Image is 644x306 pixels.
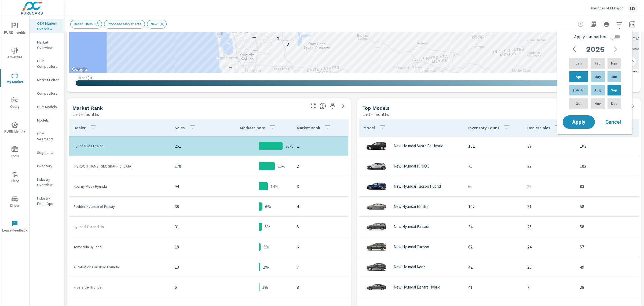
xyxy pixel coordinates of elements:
[30,116,64,124] div: Models
[527,284,571,290] p: 7
[286,41,289,48] p: 2
[175,244,221,250] p: 18
[297,284,344,290] p: 8
[297,143,344,149] p: 1
[594,87,601,93] p: Aug
[37,21,59,31] p: OEM Market Overview
[2,72,28,85] span: My Market
[297,163,344,169] p: 2
[366,178,387,194] img: glamour
[37,118,59,123] p: Models
[580,264,637,270] p: 49
[37,40,59,50] p: Market Overview
[2,122,28,135] span: PURE Identity
[30,89,64,97] div: Competitors
[527,244,571,250] p: 24
[580,203,637,210] p: 58
[37,131,59,142] p: OEM Segments
[594,101,601,106] p: Nov
[262,284,268,290] p: 1%
[70,20,102,29] div: Reset Filters
[364,125,375,130] p: Model
[601,19,612,30] button: Print Report
[576,101,582,106] p: Oct
[263,264,269,270] p: 2%
[297,125,320,130] p: Market Rank
[573,87,584,93] p: [DATE]
[586,45,604,54] h2: 2025
[366,138,387,154] img: glamour
[228,63,233,70] p: —
[297,183,344,190] p: 3
[568,120,590,124] span: Apply
[37,77,59,83] p: Market Editor
[611,74,617,79] p: Jun
[74,284,166,290] p: Riverside Hyundai
[175,203,221,210] p: 38
[30,103,64,111] div: OEM Models
[74,224,166,229] p: Hyundai Escondido
[71,66,88,73] a: Open this area in Google Maps (opens a new window)
[366,259,387,275] img: glamour
[147,20,167,29] div: New
[394,244,429,249] p: New Hyundai Tucson
[74,244,166,250] p: Temecula Hyundai
[2,196,28,209] span: Driver
[468,203,519,210] p: 102
[588,19,599,30] button: "Export Report to PDF"
[468,183,519,190] p: 60
[72,111,99,118] p: Last 6 months
[394,204,429,209] p: New Hyundai Elantra
[594,74,601,79] p: May
[297,223,344,230] p: 5
[30,130,64,143] div: OEM Segments
[630,70,637,73] a: Terms (opens in new tab)
[366,158,387,174] img: glamour
[30,175,64,189] div: Industry Overview
[37,163,59,169] p: Inventory
[602,120,624,124] span: Cancel
[37,177,59,187] p: Industry Overview
[270,183,279,190] p: 14%
[591,6,624,10] p: Hyundai of El Cajon
[580,163,637,169] p: 102
[74,264,166,270] p: AutoNation Carlsbad Hyundai
[628,3,638,13] div: MS
[2,97,28,110] span: Query
[394,144,443,148] p: New Hyundai Santa Fe Hybrid
[30,57,64,70] div: OEM Competitors
[597,115,629,129] button: Cancel
[285,143,293,149] p: 38%
[175,163,221,169] p: 170
[277,35,280,42] p: 2
[2,171,28,184] span: Tier2
[527,264,571,270] p: 25
[253,72,257,78] p: —
[147,22,161,26] span: New
[277,65,281,72] p: —
[175,125,185,130] p: Sales
[74,163,166,169] p: [PERSON_NAME][GEOGRAPHIC_DATA]
[240,125,265,130] p: Market Share
[71,22,96,26] span: Reset Filters
[175,143,221,149] p: 251
[375,44,379,51] p: —
[263,244,269,250] p: 3%
[277,163,286,169] p: 26%
[468,284,519,290] p: 41
[595,61,601,66] p: Feb
[37,195,59,206] p: Industry Fixed Ops
[175,183,221,190] p: 94
[527,163,571,169] p: 29
[576,74,581,79] p: Apr
[2,220,28,234] span: Leave Feedback
[339,102,347,110] a: See more details in report
[252,34,257,40] p: —
[468,143,519,149] p: 102
[30,194,64,208] div: Industry Fixed Ops
[328,102,337,110] span: Save this to your personalized report
[611,87,617,93] p: Sep
[629,102,638,110] a: See more details in report
[2,146,28,159] span: Tools
[614,19,625,30] button: Apply Filters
